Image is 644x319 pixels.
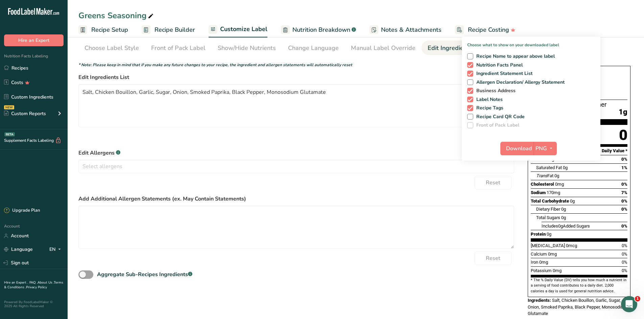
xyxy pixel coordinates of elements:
[566,243,577,248] span: 0mcg
[473,122,520,128] span: Front of Pack Label
[473,97,503,103] span: Label Notes
[473,62,523,68] span: Nutrition Facts Panel
[528,298,551,303] span: Ingredients:
[528,298,627,316] span: Salt, Chicken Bouillon, Garlic, Sugar, Onion, Smoked Paprika, Black Pepper, Monosodium Glutamate
[531,268,552,273] span: Potassium
[622,260,627,265] span: 0%
[533,142,557,155] button: PNG
[563,165,568,170] span: 0g
[547,190,560,195] span: 170mg
[548,251,557,257] span: 0mg
[554,173,559,178] span: 0g
[381,25,442,34] span: Notes & Attachments
[536,165,562,170] span: Saturated Fat
[539,260,548,265] span: 0mg
[218,44,276,53] div: Show/Hide Nutrients
[78,195,514,203] label: Add Additional Allergen Statements (ex. May Contain Statements)
[621,296,637,312] iframe: Intercom live chat
[473,71,533,77] span: Ingredient Statement List
[536,173,553,178] span: Fat
[288,44,339,53] div: Change Language
[531,232,546,237] span: Protein
[622,251,627,257] span: 0%
[486,179,500,187] span: Reset
[4,280,63,290] a: Terms & Conditions .
[506,144,532,153] span: Download
[38,280,54,285] a: About Us .
[468,25,509,34] span: Recipe Costing
[621,182,627,187] span: 0%
[78,62,352,68] i: * Note: Please keep in mind that if you make any future changes to your recipe, the ingredient an...
[558,223,563,229] span: 0g
[473,105,504,111] span: Recipe Tags
[622,268,627,273] span: 0%
[531,198,569,204] span: Total Carbohydrate
[142,22,195,37] a: Recipe Builder
[473,53,555,59] span: Recipe Name to appear above label
[455,22,516,37] a: Recipe Costing
[531,243,565,248] span: [MEDICAL_DATA]
[78,149,514,157] label: Edit Allergens
[78,9,155,22] div: Greens Seasoning
[535,144,547,153] span: PNG
[97,270,192,278] div: Aggregate Sub-Recipes Ingredients
[462,36,600,48] p: Choose what to show on your downloaded label
[561,207,566,212] span: 0g
[475,176,511,189] button: Reset
[78,73,514,81] label: Edit Ingredients List
[555,182,564,187] span: 0mg
[85,44,139,53] div: Choose Label Style
[26,285,47,290] a: Privacy Policy
[4,300,64,308] div: Powered By FoodLabelMaker © 2025 All Rights Reserved
[4,105,14,109] div: NEW
[531,190,546,195] span: Sodium
[531,260,538,265] span: Iron
[473,79,565,85] span: Allergen Declaration/ Allergy Statement
[4,280,28,285] a: Hire an Expert .
[536,215,560,220] span: Total Sugars
[621,165,627,170] span: 1%
[619,126,627,144] div: 0
[4,34,64,46] button: Hire an Expert
[78,22,128,37] a: Recipe Setup
[369,22,442,37] a: Notes & Attachments
[91,25,128,34] span: Recipe Setup
[281,22,356,37] a: Nutrition Breakdown
[536,207,560,212] span: Dietary Fiber
[635,296,640,301] span: 1
[220,25,267,34] span: Customize Label
[475,251,511,265] button: Reset
[209,22,267,38] a: Customize Label
[292,25,350,34] span: Nutrition Breakdown
[561,215,566,220] span: 0g
[621,207,627,212] span: 0%
[622,243,627,248] span: 0%
[619,108,627,116] span: 1g
[621,190,627,195] span: 7%
[4,132,15,136] div: BETA
[547,232,551,237] span: 0g
[621,157,627,162] span: 0%
[536,173,547,178] i: Trans
[49,245,64,254] div: EN
[428,44,514,53] div: Edit Ingredients/Allergens List
[531,277,627,294] section: * The % Daily Value (DV) tells you how much a nutrient in a serving of food contributes to a dail...
[542,223,590,229] span: Includes Added Sugars
[29,280,38,285] a: FAQ .
[531,251,547,257] span: Calcium
[621,223,627,229] span: 0%
[473,88,516,94] span: Business Address
[4,243,33,255] a: Language
[4,110,46,117] div: Custom Reports
[553,268,562,273] span: 0mg
[621,198,627,204] span: 0%
[500,142,533,155] button: Download
[351,44,415,53] div: Manual Label Override
[486,254,500,262] span: Reset
[151,44,206,53] div: Front of Pack Label
[473,114,525,120] span: Recipe Card QR Code
[531,182,554,187] span: Cholesterol
[4,207,40,214] div: Upgrade Plan
[79,161,514,171] input: Select allergens
[570,198,575,204] span: 0g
